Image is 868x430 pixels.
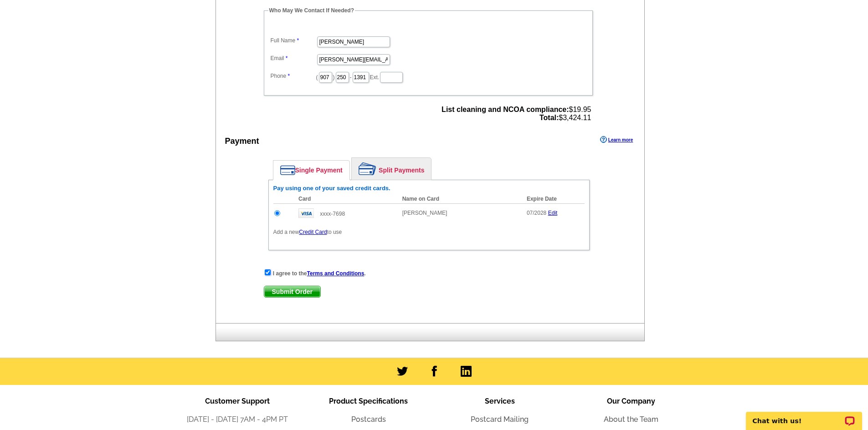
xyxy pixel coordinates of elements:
th: Name on Card [398,194,522,204]
img: visa.gif [298,208,314,218]
span: Customer Support [205,397,270,405]
strong: List cleaning and NCOA compliance: [442,106,569,113]
span: Submit Order [264,286,320,297]
a: Single Payment [273,161,349,180]
a: About the Team [604,415,658,424]
span: [PERSON_NAME] [402,210,447,216]
a: Credit Card [299,229,327,235]
a: Learn more [600,136,633,143]
label: Email [271,54,316,62]
span: Product Specifications [329,397,408,405]
div: Payment [225,135,259,147]
a: Edit [548,210,558,216]
a: Terms and Conditions [307,270,365,277]
label: Full Name [271,36,316,45]
th: Expire Date [522,194,585,204]
a: Split Payments [352,158,431,180]
img: single-payment.png [280,165,295,175]
span: Services [485,397,515,405]
dd: ( ) - Ext. [268,70,588,84]
span: Our Company [607,397,655,405]
legend: Who May We Contact If Needed? [268,6,355,15]
img: split-payment.png [359,162,376,175]
a: Postcard Mailing [471,415,529,424]
th: Card [294,194,398,204]
iframe: LiveChat chat widget [740,401,868,430]
span: $19.95 $3,424.11 [442,106,591,122]
h6: Pay using one of your saved credit cards. [273,185,585,192]
p: Add a new to use [273,228,585,236]
label: Phone [271,72,316,80]
span: 07/2028 [527,210,546,216]
strong: Total: [539,114,559,121]
a: Postcards [351,415,386,424]
span: xxxx-7698 [320,211,345,217]
li: [DATE] - [DATE] 7AM - 4PM PT [172,414,303,425]
strong: I agree to the . [273,270,366,277]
